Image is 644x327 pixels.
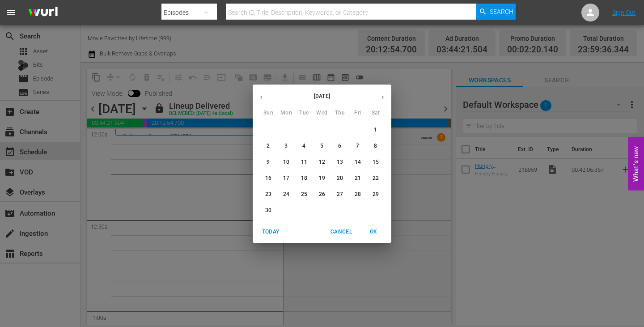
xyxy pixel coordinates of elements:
button: 7 [350,138,366,154]
button: 8 [368,138,384,154]
button: 6 [332,138,348,154]
button: OK [359,225,388,239]
button: 9 [260,154,276,170]
p: 20 [337,174,343,182]
span: Fri [350,109,366,118]
p: 14 [355,158,361,166]
button: 10 [278,154,294,170]
button: 20 [332,170,348,187]
button: 23 [260,187,276,203]
span: Mon [278,109,294,118]
button: Cancel [327,225,356,239]
span: Tue [296,109,312,118]
button: Open Feedback Widget [628,137,644,190]
p: 28 [355,191,361,198]
button: 28 [350,187,366,203]
p: 12 [319,158,325,166]
span: Sun [260,109,276,118]
p: 11 [301,158,307,166]
p: [DATE] [270,92,374,100]
span: menu [5,7,16,18]
button: 25 [296,187,312,203]
p: 8 [374,142,377,150]
button: 13 [332,154,348,170]
p: 7 [356,142,359,150]
span: Sat [368,109,384,118]
p: 4 [302,142,305,150]
p: 24 [283,191,289,198]
button: 16 [260,170,276,187]
span: Cancel [330,227,352,237]
p: 13 [337,158,343,166]
button: 2 [260,138,276,154]
button: 27 [332,187,348,203]
button: 17 [278,170,294,187]
span: Thu [332,109,348,118]
button: 4 [296,138,312,154]
p: 18 [301,174,307,182]
p: 22 [373,174,379,182]
p: 23 [265,191,271,198]
p: 16 [265,174,271,182]
p: 26 [319,191,325,198]
p: 2 [267,142,270,150]
span: Wed [314,109,330,118]
p: 10 [283,158,289,166]
p: 19 [319,174,325,182]
p: 29 [373,191,379,198]
p: 1 [374,126,377,134]
p: 15 [373,158,379,166]
span: OK [363,227,384,237]
p: 5 [320,142,323,150]
p: 30 [265,207,271,214]
img: ans4CAIJ8jUAAAAAAAAAAAAAAAAAAAAAAAAgQb4GAAAAAAAAAAAAAAAAAAAAAAAAJMjXAAAAAAAAAAAAAAAAAAAAAAAAgAT5G... [21,2,64,23]
button: 30 [260,203,276,219]
button: 19 [314,170,330,187]
p: 21 [355,174,361,182]
p: 6 [338,142,341,150]
button: 11 [296,154,312,170]
button: 12 [314,154,330,170]
span: Today [260,227,281,237]
button: 3 [278,138,294,154]
button: 15 [368,154,384,170]
button: 5 [314,138,330,154]
button: 21 [350,170,366,187]
button: 18 [296,170,312,187]
button: 22 [368,170,384,187]
button: Today [256,225,285,239]
button: 26 [314,187,330,203]
button: 24 [278,187,294,203]
button: 1 [368,122,384,138]
p: 3 [284,142,288,150]
span: Search [490,4,513,20]
p: 17 [283,174,289,182]
button: 29 [368,187,384,203]
p: 27 [337,191,343,198]
p: 25 [301,191,307,198]
a: Sign Out [612,9,636,16]
button: 14 [350,154,366,170]
p: 9 [267,158,270,166]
